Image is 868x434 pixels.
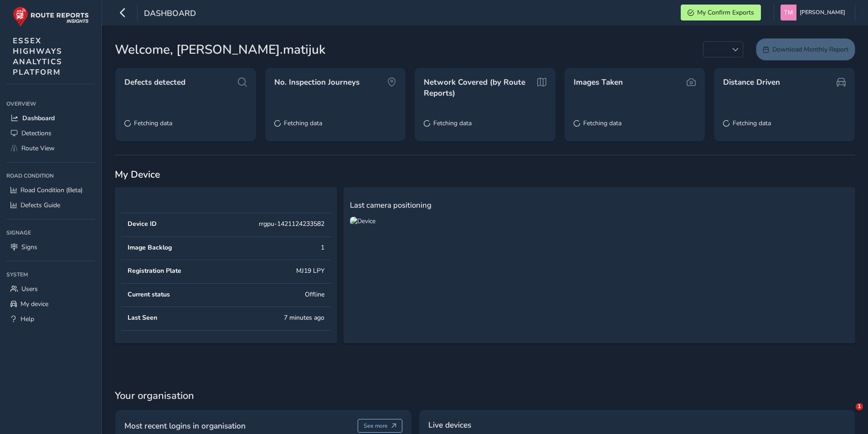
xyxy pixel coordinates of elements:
[128,290,170,299] div: Current status
[856,403,863,410] span: 1
[22,114,55,123] span: Dashboard
[6,111,95,126] a: Dashboard
[134,119,172,128] span: Fetching data
[800,5,845,20] span: [PERSON_NAME]
[21,144,55,153] span: Route View
[13,6,89,27] img: rr logo
[21,129,51,138] span: Detections
[124,77,185,88] span: Defects detected
[13,36,62,77] span: ESSEX HIGHWAYS ANALYTICS PLATFORM
[128,266,181,275] div: Registration Plate
[128,243,172,252] div: Image Backlog
[733,119,771,128] span: Fetching data
[681,5,761,20] button: My Confirm Exports
[583,119,621,128] span: Fetching data
[6,311,95,327] a: Help
[6,268,95,281] div: System
[115,40,325,59] span: Welcome, [PERSON_NAME].matijuk
[115,389,855,403] span: Your organisation
[6,296,95,311] a: My device
[284,119,322,128] span: Fetching data
[21,315,34,323] span: Help
[21,300,48,308] span: My device
[284,313,324,322] div: 7 minutes ago
[781,5,796,20] img: diamond-layout
[837,403,859,425] iframe: Intercom live chat
[296,266,324,275] div: MJ19 LPY
[21,186,82,194] span: Road Condition (Beta)
[6,169,95,183] div: Road Condition
[6,183,95,198] a: Road Condition (Beta)
[128,220,157,228] div: Device ID
[6,126,95,141] a: Detections
[6,226,95,240] div: Signage
[6,281,95,296] a: Users
[21,243,37,251] span: Signs
[259,220,324,228] div: rrgpu-1421124233582
[274,77,360,88] span: No. Inspection Journeys
[321,243,324,252] div: 1
[781,5,848,20] button: [PERSON_NAME]
[428,419,471,431] span: Live devices
[6,198,95,213] a: Defects Guide
[21,285,38,293] span: Users
[6,141,95,156] a: Route View
[424,77,534,98] span: Network Covered (by Route Reports)
[144,8,196,20] span: Dashboard
[358,419,403,433] button: See more
[124,420,246,432] span: Most recent logins in organisation
[574,77,623,88] span: Images Taken
[723,77,780,88] span: Distance Driven
[115,168,160,181] span: My Device
[350,200,431,210] span: Last camera positioning
[350,217,375,225] img: Device
[697,8,754,17] span: My Confirm Exports
[6,240,95,255] a: Signs
[6,97,95,111] div: Overview
[433,119,472,128] span: Fetching data
[128,313,157,322] div: Last Seen
[21,201,60,209] span: Defects Guide
[305,290,324,299] div: Offline
[364,422,388,429] span: See more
